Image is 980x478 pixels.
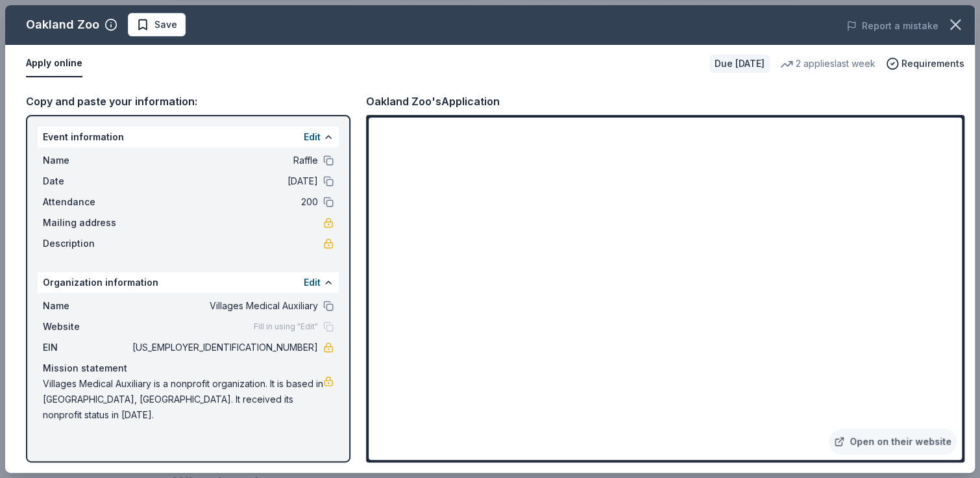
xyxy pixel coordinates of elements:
span: Villages Medical Auxiliary is a nonprofit organization. It is based in [GEOGRAPHIC_DATA], [GEOGRA... [43,376,323,423]
span: Description [43,236,130,251]
button: Save [128,13,186,36]
div: Mission statement [43,360,334,376]
span: Requirements [901,56,964,71]
span: EIN [43,340,130,355]
div: Oakland Zoo's Application [366,93,500,110]
div: Due [DATE] [709,55,770,73]
button: Edit [304,275,321,290]
span: Save [154,17,177,32]
span: Mailing address [43,215,130,231]
span: 200 [130,194,318,210]
span: Name [43,298,130,314]
button: Requirements [886,56,964,71]
span: [US_EMPLOYER_IDENTIFICATION_NUMBER] [130,340,318,355]
span: Date [43,173,130,189]
div: Oakland Zoo [26,14,99,35]
span: Fill in using "Edit" [254,321,318,332]
span: Website [43,319,130,334]
span: [DATE] [130,173,318,189]
div: 2 applies last week [780,56,876,71]
span: Name [43,153,130,168]
div: Organization information [38,272,339,293]
span: Attendance [43,194,130,210]
span: Villages Medical Auxiliary [130,298,318,314]
div: Copy and paste your information: [26,93,350,110]
a: Open on their website [829,429,957,455]
span: Raffle [130,153,318,168]
button: Report a mistake [846,18,938,34]
div: Event information [38,127,339,147]
button: Edit [304,129,321,145]
button: Apply online [26,50,82,77]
